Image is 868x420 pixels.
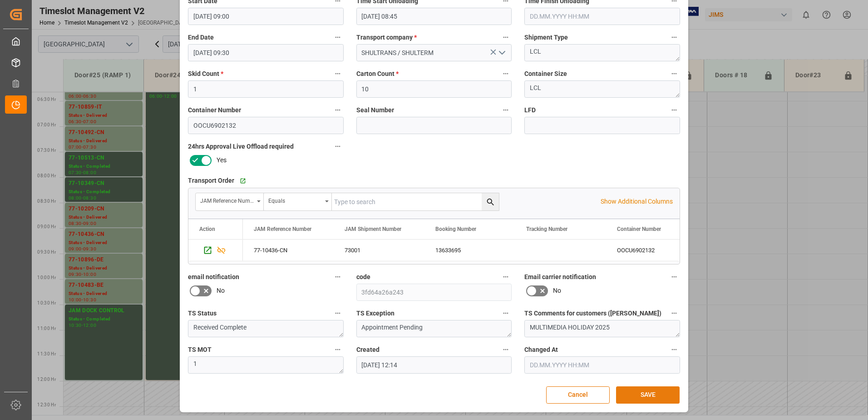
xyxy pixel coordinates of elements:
[524,44,680,61] textarea: LCL
[188,240,243,261] div: Press SPACE to select this row.
[482,193,499,210] button: search button
[668,68,680,80] button: Container Size
[217,155,227,165] span: Yes
[356,33,417,42] span: Transport company
[332,193,499,210] input: Type to search
[188,356,344,374] textarea: 1
[668,104,680,116] button: LFD
[617,226,661,232] span: Container Number
[616,386,680,404] button: SAVE
[524,105,536,115] span: LFD
[188,44,344,61] input: DD.MM.YYYY HH:MM
[546,386,610,404] button: Cancel
[356,320,512,337] textarea: Appointment Pending
[524,80,680,98] textarea: LCL
[332,271,344,283] button: email notification
[524,309,661,318] span: TS Comments for customers ([PERSON_NAME])
[200,195,254,205] div: JAM Reference Number
[217,286,225,295] span: No
[601,197,673,206] p: Show Additional Columns
[196,193,264,210] button: open menu
[199,226,215,232] div: Action
[188,69,223,79] span: Skid Count
[188,345,212,355] span: TS MOT
[356,345,380,355] span: Created
[553,286,561,295] span: No
[188,272,239,282] span: email notification
[524,8,680,25] input: DD.MM.YYYY HH:MM
[495,46,508,60] button: open menu
[500,307,512,319] button: TS Exception
[356,356,512,374] input: DD.MM.YYYY HH:MM
[524,320,680,337] textarea: MULTIMEDIA HOLIDAY 2025
[356,272,370,282] span: code
[332,31,344,43] button: End Date
[188,176,234,185] span: Transport Order
[254,226,311,232] span: JAM Reference Number
[188,320,344,337] textarea: Received Complete
[356,309,395,318] span: TS Exception
[188,8,344,25] input: DD.MM.YYYY HH:MM
[524,345,558,355] span: Changed At
[500,31,512,43] button: Transport company *
[435,226,476,232] span: Booking Number
[524,69,567,79] span: Container Size
[524,33,568,42] span: Shipment Type
[606,240,697,261] div: OOCU6902132
[356,69,399,79] span: Carton Count
[668,31,680,43] button: Shipment Type
[332,140,344,152] button: 24hrs Approval Live Offload required
[334,240,424,261] div: 73001
[668,271,680,283] button: Email carrier notification
[500,271,512,283] button: code
[500,344,512,355] button: Created
[356,105,394,115] span: Seal Number
[356,8,512,25] input: DD.MM.YYYY HH:MM
[524,356,680,374] input: DD.MM.YYYY HH:MM
[188,105,241,115] span: Container Number
[345,226,401,232] span: JAM Shipment Number
[332,307,344,319] button: TS Status
[188,142,294,151] span: 24hrs Approval Live Offload required
[500,68,512,80] button: Carton Count *
[188,309,217,318] span: TS Status
[526,226,567,232] span: Tracking Number
[332,344,344,355] button: TS MOT
[524,272,596,282] span: Email carrier notification
[188,33,214,42] span: End Date
[332,104,344,116] button: Container Number
[332,68,344,80] button: Skid Count *
[264,193,332,210] button: open menu
[424,240,515,261] div: 13633695
[668,344,680,355] button: Changed At
[243,240,334,261] div: 77-10436-CN
[268,195,322,205] div: Equals
[500,104,512,116] button: Seal Number
[668,307,680,319] button: TS Comments for customers ([PERSON_NAME])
